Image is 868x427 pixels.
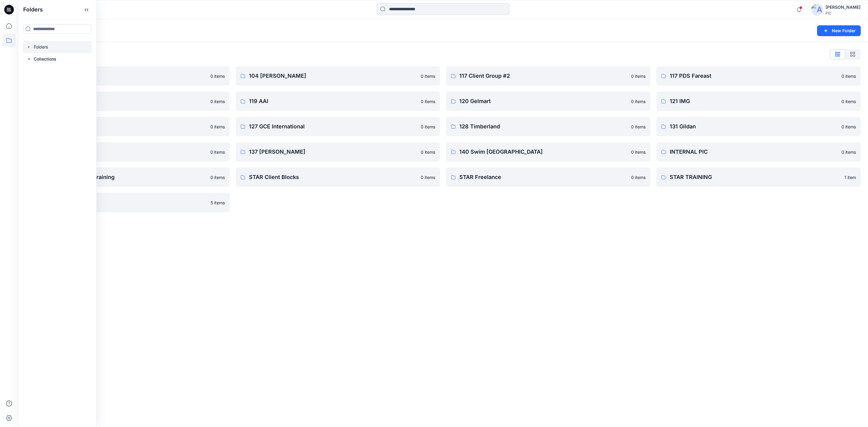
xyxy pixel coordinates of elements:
p: 127 GCE International [249,122,417,131]
a: STAR Uploads5 items [25,193,230,212]
p: 0 items [421,174,435,181]
p: 0 items [841,98,856,105]
a: 119 AAI0 items [236,92,440,111]
a: STAR Client Blocks0 items [236,168,440,187]
p: 0 items [631,124,646,130]
p: 1 item [844,174,856,181]
a: 121 IMG Client Group0 items [25,117,230,136]
p: 0 items [631,174,646,181]
p: 0 items [421,124,435,130]
div: PIC [826,11,860,15]
p: 120 Gelmart [459,97,627,105]
p: 0 items [421,149,435,155]
p: 117 Client Group #2 [459,72,627,80]
button: New Folder [817,25,861,36]
a: INTERNAL PIC0 items [656,142,861,162]
p: PIC Team Stylezone Training [39,173,207,181]
a: 131 Gildan0 items [656,117,861,136]
a: 117 PDS Fareast0 items [656,66,861,86]
p: STAR TRAINING [670,173,841,181]
a: STAR Freelance0 items [446,168,650,187]
a: 137 [PERSON_NAME]0 items [236,142,440,162]
a: 120 Gelmart0 items [446,92,650,111]
p: INTERNAL PIC [670,148,838,156]
p: STAR Uploads [39,198,207,207]
p: 0 items [631,73,646,79]
p: 136 Client Group [39,148,207,156]
a: 118 Add Black0 items [25,92,230,111]
a: 127 GCE International0 items [236,117,440,136]
p: 0 items [421,98,435,105]
a: 121 IMG0 items [656,92,861,111]
p: 0 items [210,73,225,79]
a: 128 Timberland0 items [446,117,650,136]
p: 117 PDS Fareast [670,72,838,80]
p: 119 AAI [249,97,417,105]
p: 0 items [841,73,856,79]
p: 131 Gildan [670,122,838,131]
p: 0 items [631,149,646,155]
p: 0 items [210,124,225,130]
p: 103 HIS International [39,72,207,80]
div: [PERSON_NAME] [826,4,860,11]
a: STAR TRAINING1 item [656,168,861,187]
p: 0 items [210,149,225,155]
p: 128 Timberland [459,122,627,131]
p: 0 items [841,124,856,130]
p: 0 items [210,98,225,105]
a: 103 HIS International0 items [25,66,230,86]
a: 104 [PERSON_NAME]0 items [236,66,440,86]
p: 0 items [421,73,435,79]
p: Collections [34,55,56,63]
p: 0 items [631,98,646,105]
a: 136 Client Group0 items [25,142,230,162]
p: 121 IMG Client Group [39,122,207,131]
p: 5 items [211,199,225,206]
a: 140 Swim [GEOGRAPHIC_DATA]0 items [446,142,650,162]
p: 137 [PERSON_NAME] [249,148,417,156]
p: STAR Freelance [459,173,627,181]
p: 140 Swim [GEOGRAPHIC_DATA] [459,148,627,156]
p: 118 Add Black [39,97,207,105]
p: 121 IMG [670,97,838,105]
a: 117 Client Group #20 items [446,66,650,86]
img: avatar [811,4,823,16]
a: PIC Team Stylezone Training0 items [25,168,230,187]
p: 0 items [841,149,856,155]
p: STAR Client Blocks [249,173,417,181]
p: 104 [PERSON_NAME] [249,72,417,80]
p: 0 items [210,174,225,181]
